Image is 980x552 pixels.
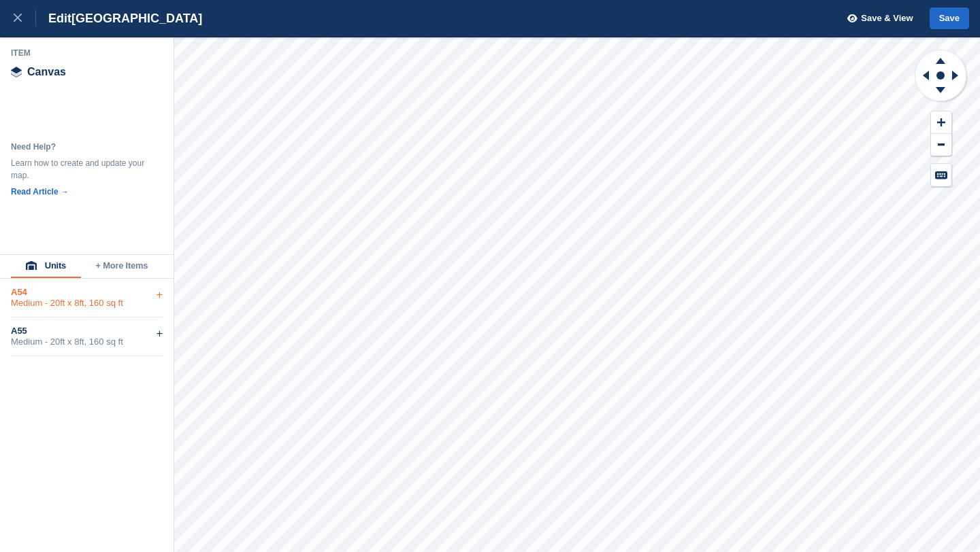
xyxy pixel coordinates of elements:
div: + [157,287,163,303]
div: Medium - 20ft x 8ft, 160 sq ft [11,298,163,309]
span: Save & View [861,12,913,25]
button: Keyboard Shortcuts [931,164,951,186]
button: Units [11,255,81,278]
button: Save & View [840,7,913,30]
button: Zoom In [931,111,951,134]
div: A55 [11,326,163,337]
div: A54 [11,287,163,298]
button: Zoom Out [931,134,951,156]
img: canvas-icn.9d1aba5b.svg [11,67,22,77]
div: A54Medium - 20ft x 8ft, 160 sq ft+ [11,279,163,317]
div: A55Medium - 20ft x 8ft, 160 sq ft+ [11,317,163,356]
div: Learn how to create and update your map. [11,157,147,182]
button: Save [930,7,969,30]
button: + More Items [81,255,163,278]
div: Edit [GEOGRAPHIC_DATA] [36,10,202,27]
span: Canvas [27,67,66,77]
div: Item [11,48,163,58]
a: Read Article → [11,187,69,196]
div: + [157,326,163,342]
div: Need Help? [11,141,147,153]
div: Medium - 20ft x 8ft, 160 sq ft [11,337,163,347]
